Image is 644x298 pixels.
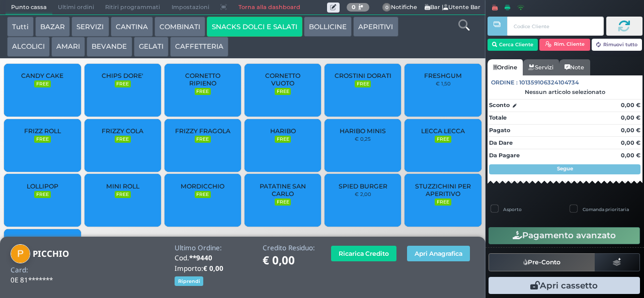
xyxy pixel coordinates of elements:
button: AMARI [51,37,85,57]
span: CANDY CAKE [21,72,63,79]
span: FRESHGUM [424,72,462,79]
button: Apri Anagrafica [407,246,470,261]
small: € 1,50 [436,80,451,86]
strong: 0,00 € [621,139,640,146]
button: Pagamento avanzato [489,227,640,244]
button: Ricarica Credito [331,246,396,261]
button: APERITIVI [353,17,398,37]
span: FRIZZ ROLL [24,127,61,135]
b: € 0,00 [203,264,223,273]
span: CORNETTO VUOTO [253,72,313,87]
span: Ritiri programmati [100,1,166,15]
a: Torna alla dashboard [232,1,305,15]
button: ALCOLICI [7,37,50,57]
h4: Card: [11,266,28,274]
label: Asporto [503,206,522,213]
span: HARIBO MINIS [340,127,386,135]
small: FREE [275,88,291,95]
b: PICCHIO [33,248,69,259]
h4: Ultimo Ordine: [175,244,252,252]
span: STUZZICHINI PER APERITIVO [413,182,473,197]
button: Apri cassetto [489,277,640,294]
button: Cerca Cliente [488,39,538,51]
span: LOLLIPOP [27,182,58,190]
span: Ordine : [491,78,518,87]
small: FREE [34,136,50,143]
h1: € 0,00 [263,254,315,267]
span: Ultimi ordini [52,1,100,15]
button: BEVANDE [87,37,132,57]
h4: Importo: [175,265,252,272]
strong: Sconto [489,101,510,110]
button: Tutti [7,17,34,37]
img: PICCHIO [11,244,30,264]
small: FREE [435,136,451,143]
small: FREE [275,136,291,143]
strong: Da Dare [489,139,513,146]
button: Riprendi [175,276,203,286]
strong: 0,00 € [621,152,640,159]
small: FREE [435,198,451,206]
button: Rim. Cliente [539,39,590,51]
label: Comanda prioritaria [583,206,629,213]
span: FRIZZY COLA [102,127,143,135]
h4: Cod. [175,254,252,262]
small: FREE [115,191,131,198]
button: Pre-Conto [489,253,595,271]
a: Servizi [523,59,559,75]
small: FREE [34,191,50,198]
span: CHIPS DORE' [102,72,143,79]
span: 0 [382,3,391,12]
small: FREE [355,80,371,87]
b: 0 [352,4,356,11]
small: FREE [34,80,50,87]
h4: Credito Residuo: [263,244,315,252]
button: CANTINA [111,17,153,37]
small: FREE [275,198,291,206]
div: Nessun articolo selezionato [488,88,642,95]
span: HARIBO [270,127,296,135]
small: FREE [195,191,211,198]
strong: Pagato [489,127,510,134]
span: FRIZZY FRAGOLA [175,127,230,135]
span: Impostazioni [166,1,215,15]
span: 101359106324104734 [519,78,579,87]
small: € 2,00 [355,191,371,197]
button: GELATI [134,37,169,57]
strong: Totale [489,114,507,121]
strong: 0,00 € [621,127,640,134]
span: CORNETTO RIPIENO [173,72,233,87]
span: MORDICCHIO [181,182,224,190]
small: € 0,25 [355,136,371,142]
strong: 0,00 € [621,114,640,121]
span: Punto cassa [6,1,52,15]
span: MINI ROLL [106,182,139,190]
strong: 0,00 € [621,102,640,109]
small: FREE [115,80,131,87]
button: SNACKS DOLCI E SALATI [207,17,302,37]
span: CROSTINI DORATI [335,72,391,79]
button: CAFFETTERIA [170,37,228,57]
a: Ordine [488,59,523,75]
input: Codice Cliente [507,17,603,36]
span: SPIED BURGER [339,182,387,190]
button: BAZAR [35,17,70,37]
small: FREE [195,88,211,95]
button: COMBINATI [154,17,205,37]
small: FREE [195,136,211,143]
span: LECCA LECCA [421,127,465,135]
button: BOLLICINE [304,17,352,37]
button: SERVIZI [71,17,109,37]
span: PATATINE SAN CARLO [253,182,313,197]
a: Note [559,59,590,75]
strong: Da Pagare [489,152,520,159]
small: FREE [115,136,131,143]
button: Rimuovi tutto [592,39,642,51]
strong: Segue [557,165,573,172]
